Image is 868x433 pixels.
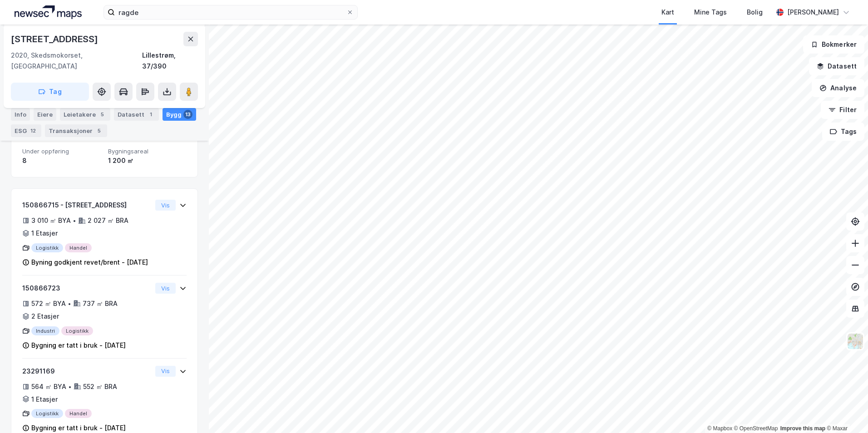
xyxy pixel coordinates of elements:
[747,7,763,18] div: Bolig
[821,101,864,119] button: Filter
[108,155,187,166] div: 1 200 ㎡
[822,123,864,141] button: Tags
[108,148,187,155] span: Bygningsareal
[68,383,72,390] div: •
[11,50,142,72] div: 2020, Skedsmokorset, [GEOGRAPHIC_DATA]
[11,108,30,121] div: Info
[31,215,71,226] div: 3 010 ㎡ BYA
[22,155,101,166] div: 8
[29,126,38,135] div: 12
[694,7,727,18] div: Mine Tags
[60,108,110,121] div: Leietakere
[11,124,41,137] div: ESG
[155,283,176,294] button: Vis
[31,257,148,268] div: Byning godkjent revet/brent - [DATE]
[787,7,839,18] div: [PERSON_NAME]
[163,108,196,121] div: Bygg
[803,35,864,54] button: Bokmerker
[98,110,107,119] div: 5
[68,300,71,307] div: •
[22,366,152,377] div: 23291169
[94,126,104,135] div: 5
[22,200,152,211] div: 150866715 - [STREET_ADDRESS]
[155,366,176,377] button: Vis
[155,200,176,211] button: Vis
[73,217,76,224] div: •
[734,425,778,432] a: OpenStreetMap
[83,381,117,392] div: 552 ㎡ BRA
[45,124,107,137] div: Transaksjoner
[88,215,128,226] div: 2 027 ㎡ BRA
[31,394,58,405] div: 1 Etasjer
[31,228,58,239] div: 1 Etasjer
[823,389,868,433] iframe: Chat Widget
[812,79,864,97] button: Analyse
[146,110,155,119] div: 1
[823,389,868,433] div: Kontrollprogram for chat
[183,110,192,119] div: 13
[115,5,346,19] input: Søk på adresse, matrikkel, gårdeiere, leietakere eller personer
[15,5,82,19] img: logo.a4113a55bc3d86da70a041830d287a7e.svg
[847,333,864,350] img: Z
[809,57,864,75] button: Datasett
[661,7,674,18] div: Kart
[114,108,159,121] div: Datasett
[22,148,101,155] span: Under oppføring
[34,108,56,121] div: Eiere
[31,340,126,351] div: Bygning er tatt i bruk - [DATE]
[31,298,66,309] div: 572 ㎡ BYA
[142,50,198,72] div: Lillestrøm, 37/390
[83,298,118,309] div: 737 ㎡ BRA
[22,283,152,294] div: 150866723
[31,381,66,392] div: 564 ㎡ BYA
[11,83,89,101] button: Tag
[31,311,59,322] div: 2 Etasjer
[707,425,732,432] a: Mapbox
[11,32,100,46] div: [STREET_ADDRESS]
[780,425,825,432] a: Improve this map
